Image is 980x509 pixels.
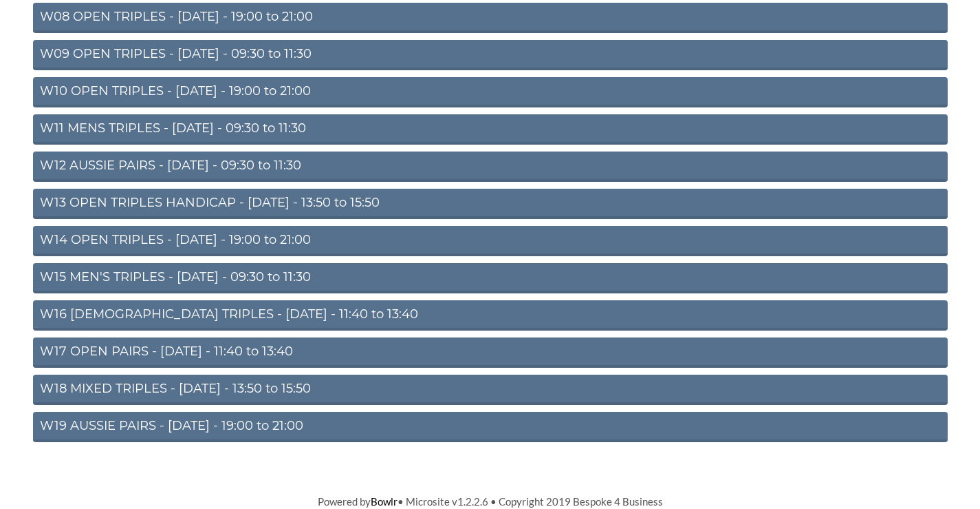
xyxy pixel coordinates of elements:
[33,226,948,256] a: W14 OPEN TRIPLES - [DATE] - 19:00 to 21:00
[33,40,948,70] a: W09 OPEN TRIPLES - [DATE] - 09:30 to 11:30
[33,114,948,145] a: W11 MENS TRIPLES - [DATE] - 09:30 to 11:30
[33,189,948,219] a: W13 OPEN TRIPLES HANDICAP - [DATE] - 13:50 to 15:50
[33,77,948,107] a: W10 OPEN TRIPLES - [DATE] - 19:00 to 21:00
[33,412,948,442] a: W19 AUSSIE PAIRS - [DATE] - 19:00 to 21:00
[33,337,948,368] a: W17 OPEN PAIRS - [DATE] - 11:40 to 13:40
[33,263,948,293] a: W15 MEN'S TRIPLES - [DATE] - 09:30 to 11:30
[33,3,948,33] a: W08 OPEN TRIPLES - [DATE] - 19:00 to 21:00
[371,495,398,508] a: Bowlr
[33,152,948,182] a: W12 AUSSIE PAIRS - [DATE] - 09:30 to 11:30
[33,300,948,331] a: W16 [DEMOGRAPHIC_DATA] TRIPLES - [DATE] - 11:40 to 13:40
[318,495,663,508] span: Powered by • Microsite v1.2.2.6 • Copyright 2019 Bespoke 4 Business
[33,375,948,405] a: W18 MIXED TRIPLES - [DATE] - 13:50 to 15:50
